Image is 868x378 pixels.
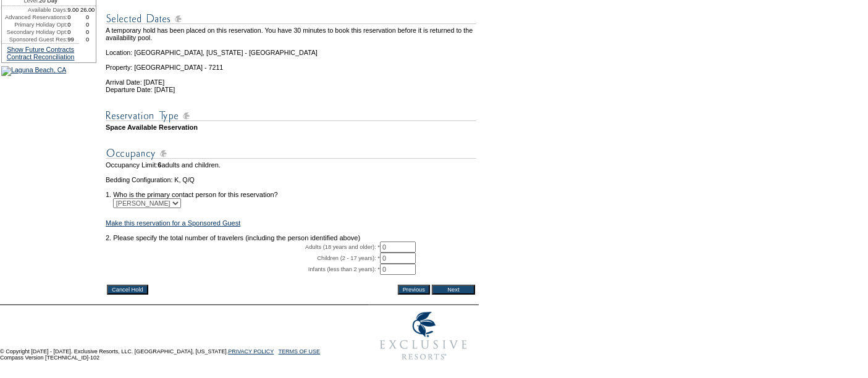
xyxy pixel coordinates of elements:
[106,86,476,93] td: Departure Date: [DATE]
[2,14,67,21] td: Advanced Reservations:
[67,36,79,43] td: 99
[2,28,67,36] td: Secondary Holiday Opt:
[398,285,430,295] input: Previous
[67,28,79,36] td: 0
[67,14,79,21] td: 0
[7,53,75,61] a: Contract Reconciliation
[106,56,476,71] td: Property: [GEOGRAPHIC_DATA] - 7211
[228,348,274,355] a: PRIVACY POLICY
[106,264,380,275] td: Infants (less than 2 years): *
[158,161,161,169] span: 6
[106,146,476,161] img: subTtlOccupancy.gif
[79,28,96,36] td: 0
[79,36,96,43] td: 0
[106,71,476,86] td: Arrival Date: [DATE]
[79,14,96,21] td: 0
[67,6,79,14] td: 9.00
[106,124,476,131] td: Space Available Reservation
[106,234,476,241] td: 2. Please specify the total number of travelers (including the person identified above)
[106,183,476,198] td: 1. Who is the primary contact person for this reservation?
[279,348,321,355] a: TERMS OF USE
[1,66,66,76] img: Laguna Beach, CA
[368,305,479,367] img: Exclusive Resorts
[432,285,475,295] input: Next
[107,285,148,295] input: Cancel Hold
[106,11,476,27] img: subTtlSelectedDates.gif
[79,6,96,14] td: 26.00
[106,41,476,56] td: Location: [GEOGRAPHIC_DATA], [US_STATE] - [GEOGRAPHIC_DATA]
[2,36,67,43] td: Sponsored Guest Res:
[106,253,380,264] td: Children (2 - 17 years): *
[106,176,476,183] td: Bedding Configuration: K, Q/Q
[106,241,380,253] td: Adults (18 years and older): *
[106,27,476,41] td: A temporary hold has been placed on this reservation. You have 30 minutes to book this reservatio...
[106,219,240,227] a: Make this reservation for a Sponsored Guest
[106,161,476,169] td: Occupancy Limit: adults and children.
[67,21,79,28] td: 0
[7,46,74,53] a: Show Future Contracts
[79,21,96,28] td: 0
[2,6,67,14] td: Available Days:
[106,108,476,124] img: subTtlResType.gif
[2,21,67,28] td: Primary Holiday Opt:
